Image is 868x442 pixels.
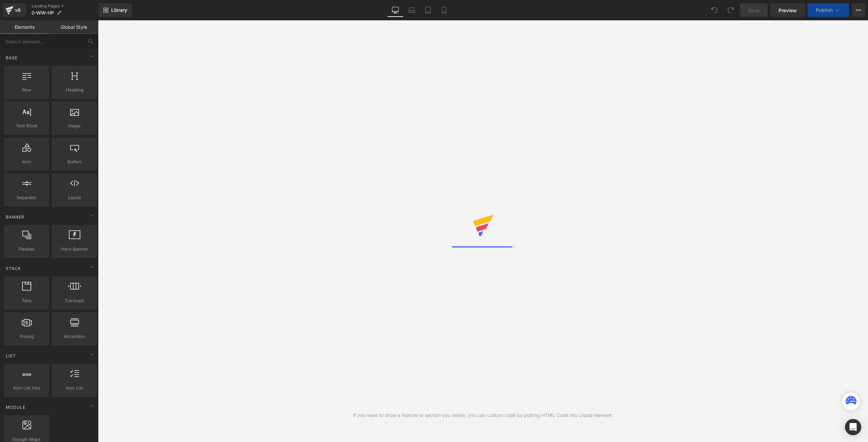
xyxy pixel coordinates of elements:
[6,333,47,340] span: Pricing
[436,3,452,17] a: Mobile
[3,3,26,17] a: v6
[54,246,95,253] span: Hero Banner
[778,7,797,14] span: Preview
[816,7,833,13] span: Publish
[6,246,47,253] span: Parallax
[387,3,403,17] a: Desktop
[770,3,805,17] a: Preview
[54,384,95,392] span: Icon List
[49,20,98,34] a: Global Style
[54,86,95,93] span: Heading
[403,3,420,17] a: Laptop
[98,3,132,17] a: New Library
[54,122,95,129] span: Image
[5,404,26,411] span: Module
[54,194,95,201] span: Liquid
[6,384,47,392] span: Icon List Hoz
[808,3,849,17] button: Publish
[54,158,95,165] span: Button
[32,3,98,9] a: Landing Pages
[6,122,47,129] span: Text Block
[6,297,47,304] span: Tabs
[748,7,759,14] span: Save
[845,419,861,435] div: Open Intercom Messenger
[54,333,95,340] span: Accordion
[852,3,865,17] button: More
[5,214,25,220] span: Banner
[420,3,436,17] a: Tablet
[353,412,613,419] div: If you want to show a feature or section you desire, you can custom code by putting HTML Code int...
[111,7,127,13] span: Library
[5,265,22,272] span: Stack
[6,158,47,165] span: Icon
[14,6,22,15] div: v6
[5,353,17,359] span: List
[5,55,18,61] span: Base
[54,297,95,304] span: Carousel
[708,3,721,17] button: Undo
[6,86,47,93] span: Row
[724,3,737,17] button: Redo
[6,194,47,201] span: Separator
[32,10,54,16] span: 0-WW-HP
